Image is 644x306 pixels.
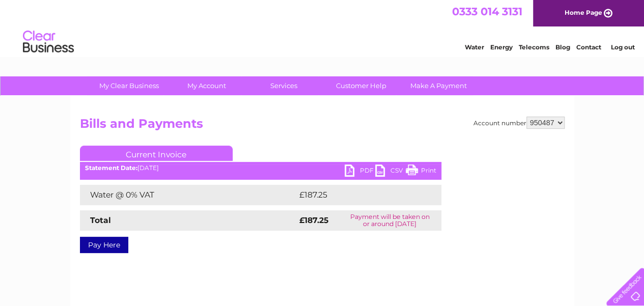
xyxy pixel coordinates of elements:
[80,117,565,136] h2: Bills and Payments
[164,76,248,95] a: My Account
[80,237,128,253] a: Pay Here
[242,76,326,95] a: Services
[406,164,436,179] a: Print
[519,43,549,51] a: Telecoms
[82,6,563,49] div: Clear Business is a trading name of Verastar Limited (registered in [GEOGRAPHIC_DATA] No. 3667643...
[90,215,111,225] strong: Total
[85,164,137,172] b: Statement Date:
[397,76,481,95] a: Make A Payment
[80,164,441,172] div: [DATE]
[80,185,297,205] td: Water @ 0% VAT
[319,76,403,95] a: Customer Help
[345,164,375,179] a: PDF
[452,5,522,18] a: 0333 014 3131
[338,210,441,231] td: Payment will be taken on or around [DATE]
[299,215,328,225] strong: £187.25
[87,76,171,95] a: My Clear Business
[490,43,513,51] a: Energy
[576,43,601,51] a: Contact
[555,43,570,51] a: Blog
[22,26,74,58] img: logo.png
[465,43,484,51] a: Water
[297,185,422,205] td: £187.25
[375,164,406,179] a: CSV
[610,43,634,51] a: Log out
[473,117,565,129] div: Account number
[80,146,233,161] a: Current Invoice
